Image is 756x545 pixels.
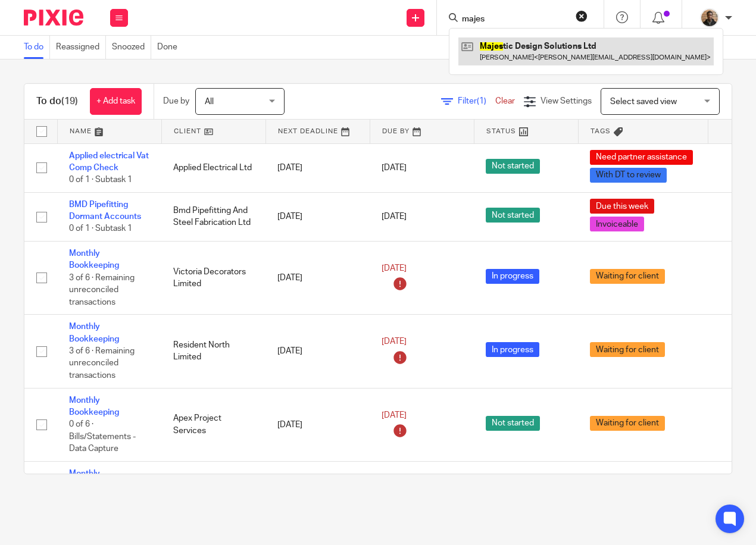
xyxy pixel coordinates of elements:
span: (19) [61,96,78,106]
span: Waiting for client [590,269,665,284]
span: [DATE] [382,212,407,221]
a: BMD Pipefitting Dormant Accounts [69,201,141,221]
span: [DATE] [382,411,407,419]
h1: To do [36,95,78,108]
span: View Settings [541,97,592,105]
span: With DT to review [590,168,667,183]
span: 3 of 6 · Remaining unreconciled transactions [69,347,135,380]
span: Filter [458,97,495,105]
span: Select saved view [610,98,677,106]
span: Invoiceable [590,217,644,231]
span: [DATE] [382,164,407,172]
td: Canal Coffee LTD [161,461,265,534]
td: [DATE] [265,388,370,461]
td: [DATE] [265,143,370,192]
span: In progress [486,269,539,284]
a: Done [157,36,183,59]
td: Bmd Pipefitting And Steel Fabrication Ltd [161,192,265,241]
a: To do [24,36,50,59]
input: Search [461,14,568,25]
span: 3 of 6 · Remaining unreconciled transactions [69,274,135,306]
a: + Add task [90,88,142,115]
a: Snoozed [112,36,151,59]
span: 0 of 1 · Subtask 1 [69,225,132,233]
a: Reassigned [56,36,106,59]
span: All [205,98,214,106]
img: WhatsApp%20Image%202025-04-23%20.jpg [700,8,719,27]
span: Tags [591,128,611,134]
a: Clear [495,97,515,105]
span: Due this week [590,199,654,214]
td: [DATE] [265,315,370,388]
span: (1) [477,97,486,105]
td: Resident North Limited [161,315,265,388]
a: Monthly Bookkeeping [69,469,119,490]
td: Victoria Decorators Limited [161,241,265,314]
span: [DATE] [382,337,407,346]
span: Waiting for client [590,416,665,431]
span: Waiting for client [590,342,665,357]
span: Need partner assistance [590,150,693,165]
span: 0 of 1 · Subtask 1 [69,176,132,184]
a: Applied electrical Vat Comp Check [69,152,149,172]
a: Monthly Bookkeeping [69,322,119,343]
p: Due by [163,95,189,107]
span: Not started [486,208,540,223]
a: Monthly Bookkeeping [69,249,119,270]
td: Apex Project Services [161,388,265,461]
img: Pixie [24,10,83,26]
span: In progress [486,342,539,357]
span: 0 of 6 · Bills/Statements - Data Capture [69,421,136,453]
span: Not started [486,416,540,431]
button: Clear [576,10,588,22]
td: [DATE] [265,241,370,314]
span: [DATE] [382,264,407,272]
span: Not started [486,159,540,174]
a: Monthly Bookkeeping [69,396,119,416]
td: Applied Electrical Ltd [161,143,265,192]
td: [DATE] [265,192,370,241]
td: [DATE] [265,461,370,534]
